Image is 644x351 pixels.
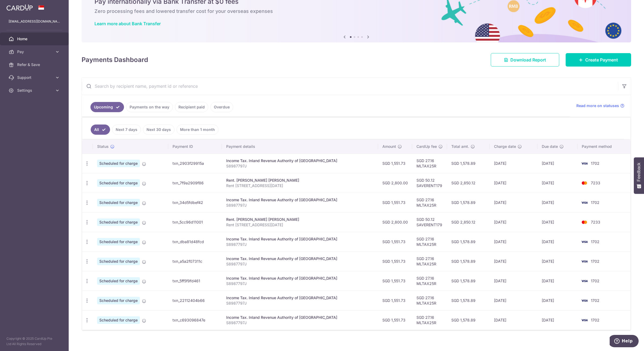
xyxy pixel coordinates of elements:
[537,153,577,173] td: [DATE]
[412,173,447,193] td: SGD 50.12 SAVERENT179
[97,160,140,167] span: Scheduled for charge
[378,271,412,291] td: SGD 1,551.73
[577,140,631,153] th: Payment method
[585,57,618,63] span: Create Payment
[226,281,374,286] p: S8987797J
[378,173,412,193] td: SGD 2,800.00
[412,153,447,173] td: SGD 27.16 MLTAX25R
[490,271,537,291] td: [DATE]
[168,232,222,251] td: txn_dba81d48fcd
[168,173,222,193] td: txn_7f9a2909f86
[447,173,490,193] td: SGD 2,850.12
[537,310,577,330] td: [DATE]
[412,291,447,310] td: SGD 27.16 MLTAX25R
[90,102,124,112] a: Upcoming
[412,271,447,291] td: SGD 27.16 MLTAX25R
[490,251,537,271] td: [DATE]
[579,297,590,304] img: Bank Card
[378,193,412,212] td: SGD 1,551.73
[175,102,208,112] a: Recipient paid
[82,78,618,95] input: Search by recipient name, payment id or reference
[226,295,374,301] div: Income Tax. Inland Revenue Authority of [GEOGRAPHIC_DATA]
[226,158,374,163] div: Income Tax. Inland Revenue Authority of [GEOGRAPHIC_DATA]
[447,251,490,271] td: SGD 1,578.89
[591,161,599,166] span: 1702
[97,238,140,246] span: Scheduled for charge
[226,217,374,222] div: Rent. [PERSON_NAME] [PERSON_NAME]
[416,144,437,149] span: CardUp fee
[579,180,590,186] img: Bank Card
[542,144,558,149] span: Due date
[490,212,537,232] td: [DATE]
[226,320,374,326] p: S8987797J
[378,232,412,251] td: SGD 1,551.73
[97,179,140,187] span: Scheduled for charge
[490,232,537,251] td: [DATE]
[490,310,537,330] td: [DATE]
[97,297,140,304] span: Scheduled for charge
[94,21,161,26] a: Learn more about Bank Transfer
[412,212,447,232] td: SGD 50.12 SAVERENT179
[412,251,447,271] td: SGD 27.16 MLTAX25R
[579,199,590,206] img: Bank Card
[447,193,490,212] td: SGD 1,578.89
[537,173,577,193] td: [DATE]
[537,271,577,291] td: [DATE]
[17,49,53,54] span: Pay
[91,125,110,135] a: All
[591,200,599,205] span: 1702
[168,291,222,310] td: txn_22112404b66
[222,140,378,153] th: Payment details
[226,178,374,183] div: Rent. [PERSON_NAME] [PERSON_NAME]
[97,277,140,285] span: Scheduled for charge
[412,193,447,212] td: SGD 27.16 MLTAX25R
[579,258,590,265] img: Bank Card
[112,125,141,135] a: Next 7 days
[97,316,140,324] span: Scheduled for charge
[579,278,590,284] img: Bank Card
[6,4,33,11] img: CardUp
[591,259,599,264] span: 1702
[97,199,140,206] span: Scheduled for charge
[591,239,599,244] span: 1702
[97,144,109,149] span: Status
[634,157,644,194] button: Feedback - Show survey
[177,125,218,135] a: More than 1 month
[226,261,374,267] p: S8987797J
[226,163,374,169] p: S8987797J
[490,193,537,212] td: [DATE]
[447,232,490,251] td: SGD 1,578.89
[210,102,233,112] a: Overdue
[126,102,173,112] a: Payments on the way
[378,291,412,310] td: SGD 1,551.73
[490,153,537,173] td: [DATE]
[168,140,222,153] th: Payment ID
[610,335,639,348] iframe: Opens a widget where you can find more information
[94,8,618,14] h6: Zero processing fees and lowered transfer cost for your overseas expenses
[591,181,600,185] span: 7233
[382,144,396,149] span: Amount
[636,163,641,181] span: Feedback
[537,212,577,232] td: [DATE]
[168,193,222,212] td: txn_34d5fdbef42
[447,212,490,232] td: SGD 2,850.12
[168,251,222,271] td: txn_a5a2f07311c
[591,298,599,303] span: 1702
[537,232,577,251] td: [DATE]
[579,317,590,323] img: Bank Card
[566,53,631,67] a: Create Payment
[226,222,374,228] p: Rent [STREET_ADDRESS][DATE]
[378,153,412,173] td: SGD 1,551.73
[591,318,599,322] span: 1702
[378,251,412,271] td: SGD 1,551.73
[537,291,577,310] td: [DATE]
[490,291,537,310] td: [DATE]
[226,236,374,242] div: Income Tax. Inland Revenue Authority of [GEOGRAPHIC_DATA]
[591,279,599,283] span: 1702
[591,220,600,224] span: 7233
[491,53,559,67] a: Download Report
[226,315,374,320] div: Income Tax. Inland Revenue Authority of [GEOGRAPHIC_DATA]
[490,173,537,193] td: [DATE]
[168,212,222,232] td: txn_5cc96d11001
